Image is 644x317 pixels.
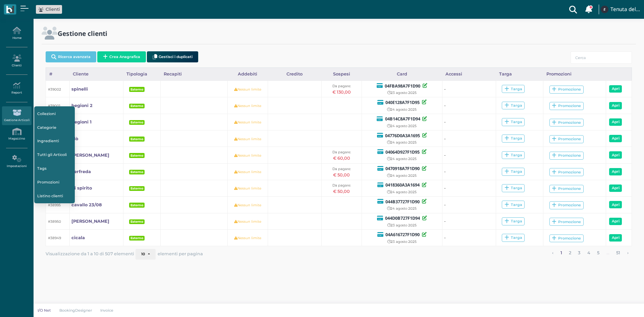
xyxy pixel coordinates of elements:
[234,87,261,92] small: Nessun limite
[571,51,632,64] input: Cerca
[147,51,198,62] button: Gestisci i duplicati
[38,6,60,12] a: Clienti
[46,6,60,12] span: Clienti
[71,152,109,158] a: [PERSON_NAME]
[595,249,602,258] a: alla pagina 5
[387,124,417,128] small: 24 agosto 2025
[442,213,496,229] td: -
[385,165,420,171] b: 0470918A7F1D90
[609,151,622,159] a: Apri
[614,249,623,258] a: alla pagina 51
[552,120,581,125] div: Promozione
[69,68,123,81] div: Cliente
[504,153,522,158] div: Targa
[385,199,420,205] b: 044B37727F1D90
[34,121,75,134] a: Categorie
[552,170,581,175] div: Promozione
[323,188,360,195] div: € 50,00
[362,68,442,81] div: Card
[48,87,61,92] small: #39002
[234,104,261,108] small: Nessun limite
[2,125,31,144] a: Magazzino
[552,236,581,241] div: Promozione
[567,249,574,258] a: alla pagina 2
[504,87,522,92] div: Targa
[585,249,592,258] a: alla pagina 4
[6,6,14,13] img: logo
[234,203,261,207] small: Nessun limite
[332,167,351,171] small: Da pagare:
[130,236,143,240] b: Esterno
[34,108,75,120] a: Collezioni
[48,219,61,224] small: #38950
[321,68,362,81] div: Sospesi
[46,51,96,62] button: Ricerca avanzata
[71,234,85,241] a: cicala
[34,135,75,148] a: Ingredienti
[609,135,622,142] a: Apri
[504,202,522,207] div: Targa
[332,183,351,188] small: Da pagare:
[136,249,203,260] div: elementi per pagina
[71,153,109,158] b: [PERSON_NAME]
[609,234,622,242] a: Apri
[48,203,61,207] small: #38995
[71,235,85,240] b: cicala
[323,89,360,95] div: € 130,00
[234,219,261,224] small: Nessun limite
[504,219,522,224] div: Targa
[387,223,417,227] small: 23 agosto 2025
[601,6,608,13] img: ...
[34,176,75,189] a: Promozioni
[130,220,143,223] b: Esterno
[625,249,631,258] a: pagina successiva
[234,120,261,124] small: Nessun limite
[71,218,109,224] a: [PERSON_NAME]
[71,219,109,224] b: [PERSON_NAME]
[609,201,622,208] a: Apri
[71,102,93,109] a: begioni 2
[442,180,496,196] td: -
[234,170,261,174] small: Nessun limite
[123,68,160,81] div: Tipologia
[442,97,496,114] td: -
[71,202,102,208] a: cavallo 23/08
[130,88,143,91] b: Esterno
[552,219,581,224] div: Promozione
[496,68,543,81] div: Targa
[504,103,522,108] div: Targa
[34,149,75,161] a: Tutti gli Articoli
[552,153,581,158] div: Promozione
[2,152,31,171] a: Impostazioni
[387,173,417,178] small: 24 agosto 2025
[71,202,102,207] b: cavallo 23/08
[2,79,31,98] a: Report
[385,231,420,237] b: 04A616727F1D90
[600,1,640,17] a: ... Tenuta del Barco
[130,154,143,157] b: Esterno
[48,236,61,240] small: #38949
[504,169,522,174] div: Targa
[552,186,581,191] div: Promozione
[385,133,420,139] b: 04776D0A3A1695
[71,169,91,174] b: cerfreda
[504,136,522,141] div: Targa
[442,147,496,163] td: -
[609,118,622,126] a: Apri
[130,104,143,108] b: Esterno
[387,157,417,161] small: 24 agosto 2025
[387,140,417,145] small: 24 agosto 2025
[71,103,93,108] b: begioni 2
[234,153,261,158] small: Nessun limite
[504,119,522,124] div: Targa
[71,86,88,92] a: spinelli
[2,24,31,43] a: Home
[576,249,583,258] a: alla pagina 3
[71,186,92,191] b: di spirito
[71,185,92,191] a: di spirito
[385,182,420,188] b: 0418360A3A1694
[323,172,360,178] div: € 50,00
[234,186,261,191] small: Nessun limite
[234,137,261,141] small: Nessun limite
[323,155,360,161] div: € 60,00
